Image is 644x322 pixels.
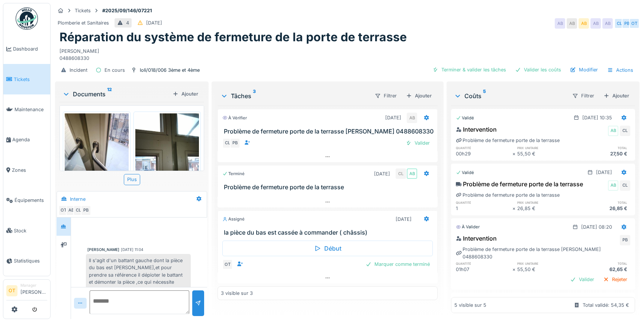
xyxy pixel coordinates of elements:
h6: quantité [456,145,512,150]
div: Total validé: 54,35 € [583,302,629,309]
div: Début [222,241,433,256]
a: Équipements [3,185,50,215]
sup: 12 [107,90,112,99]
div: AB [66,205,76,216]
img: Badge_color-CXgf-gQk.svg [16,7,38,30]
div: CL [620,126,630,136]
div: 1 [456,205,512,212]
div: AB [407,113,417,123]
span: Équipements [15,197,47,204]
span: Maintenance [15,106,47,113]
a: Zones [3,155,50,185]
div: OT [629,18,640,29]
div: [DATE] 08:20 [581,223,612,231]
div: Plomberie et Sanitaires [58,19,109,26]
div: Tâches [220,91,368,100]
a: Agenda [3,125,50,155]
span: Zones [12,167,47,174]
div: Modifier [567,65,601,75]
div: AB [590,18,601,29]
div: En cours [104,67,125,74]
h6: prix unitaire [517,200,574,205]
div: Filtrer [569,90,598,101]
div: AB [608,126,618,136]
a: Tickets [3,64,50,94]
span: Dashboard [13,45,47,52]
div: AB [579,18,589,29]
sup: 3 [253,91,256,100]
div: 3 visible sur 3 [221,290,253,297]
div: AB [555,18,565,29]
div: AB [407,168,417,179]
div: 55,50 € [517,150,574,157]
div: Assigné [222,216,245,222]
div: Manager [20,283,47,288]
div: AB [567,18,577,29]
div: Validé [456,170,474,176]
h3: la pièce du bas est cassée à commander ( châssis) [224,229,434,236]
div: CL [620,180,630,191]
div: × [512,205,517,212]
div: Problème de fermeture porte de la terrasse [456,180,583,189]
div: Problème de fermeture porte de la terrasse [456,191,560,199]
h6: quantité [456,200,512,205]
div: CL [396,168,406,179]
h6: total [574,261,630,266]
div: × [512,266,517,273]
div: Documents [62,90,170,99]
img: wdptr4g71chsnprkuwc2uf82ptlx [65,113,129,199]
strong: #2025/09/146/07221 [99,7,155,14]
div: Intervention [456,234,497,243]
div: 01h07 [456,266,512,273]
a: Statistiques [3,246,50,276]
span: Stock [14,227,47,234]
div: [DATE] 10:35 [582,114,612,121]
div: Interne [70,196,86,203]
div: Problème de fermeture porte de la terrasse [456,137,560,144]
div: [DATE] [596,169,612,176]
div: OT [222,259,233,270]
div: 5 visible sur 5 [454,302,486,309]
div: 4 [126,19,129,26]
h1: Réparation du système de fermeture de la porte de terrasse [59,30,407,44]
div: PB [230,138,240,148]
div: AB [602,18,613,29]
h6: prix unitaire [517,261,574,266]
div: Incident [70,67,87,74]
div: [PERSON_NAME] 0488608330 [59,45,635,62]
h3: Problème de fermeture porte de la terrasse [224,184,434,191]
img: byjkq2eha8xkqpf52jrhe44cldyk [135,113,199,199]
div: 26,85 € [574,205,630,212]
li: [PERSON_NAME] [20,283,47,299]
h6: quantité [456,261,512,266]
div: PB [620,235,630,245]
div: [DATE] 11:04 [121,247,144,252]
div: 62,65 € [574,266,630,273]
div: Marquer comme terminé [363,259,433,269]
li: OT [6,285,17,296]
div: À valider [456,224,480,230]
div: [DATE] [374,170,390,177]
div: AB [608,180,618,191]
div: Plus [124,174,140,185]
div: [DATE] [385,114,401,121]
div: À vérifier [222,115,247,121]
div: Terminer & valider les tâches [429,65,509,75]
div: Valider [403,138,433,148]
h3: Problème de fermeture porte de la terrasse [PERSON_NAME] 0488608330 [224,128,434,135]
div: Valider les coûts [512,65,564,75]
div: Ajouter [600,91,632,101]
div: Valider [567,274,597,284]
div: Tickets [75,7,91,14]
div: 55,50 € [517,266,574,273]
div: 00h29 [456,150,512,157]
div: Coûts [454,91,566,100]
div: Terminé [222,171,245,177]
div: CL [614,18,625,29]
div: Problème de fermeture porte de la terrasse [PERSON_NAME] 0488608330 [456,246,630,260]
div: Il s'agit d'un battant gauche dont la pièce du bas est [PERSON_NAME],et pour prendre sa référence... [86,254,191,310]
div: Ajouter [170,89,201,99]
div: PB [622,18,632,29]
div: [DATE] [146,19,162,26]
div: 27,50 € [574,150,630,157]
